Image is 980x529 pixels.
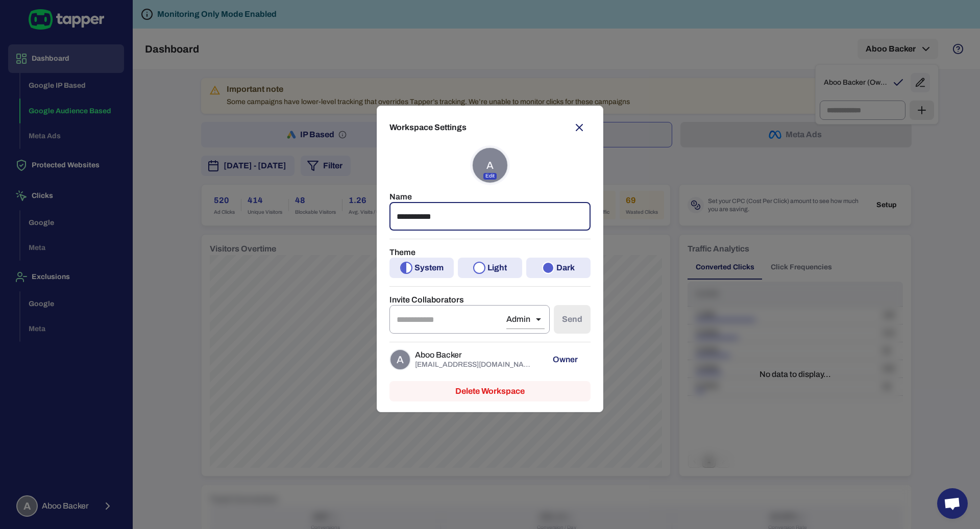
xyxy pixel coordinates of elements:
div: A [389,349,411,370]
div: Admin [506,311,545,328]
a: Open chat [937,488,968,519]
h2: Workspace Settings [389,116,591,139]
button: Dark [526,258,591,278]
p: Theme [389,247,591,258]
p: Name [389,192,591,202]
button: AEdit [472,147,508,184]
button: Delete Workspace [389,381,591,401]
p: Edit [483,173,497,180]
button: System [389,258,454,278]
div: A [472,147,508,184]
p: Owner [540,346,591,373]
p: [EMAIL_ADDRESS][DOMAIN_NAME] [415,360,535,369]
p: Invite Collaborators [389,295,591,305]
span: Aboo Backer [415,350,535,360]
button: Light [458,258,522,278]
